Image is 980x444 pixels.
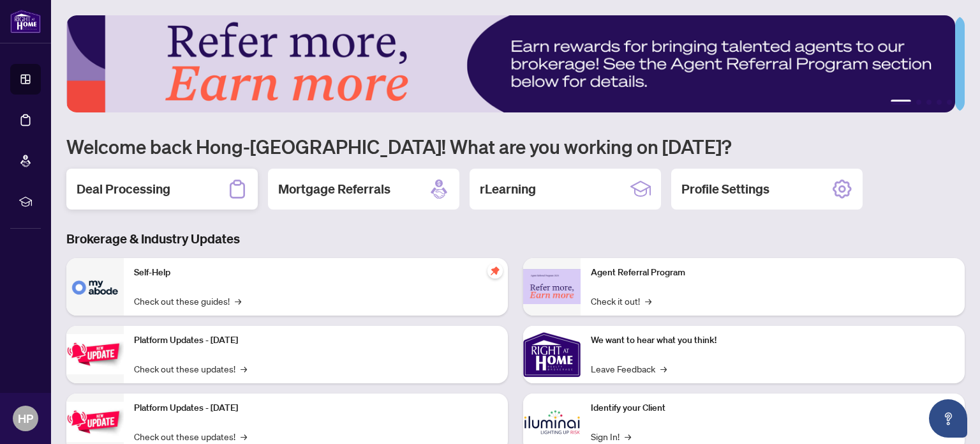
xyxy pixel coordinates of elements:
h2: Mortgage Referrals [278,180,390,198]
button: 3 [926,100,932,105]
span: HP [18,410,33,427]
a: Check it out!→ [591,294,651,308]
a: Sign In!→ [591,429,631,443]
a: Check out these updates!→ [134,362,247,376]
p: We want to hear what you think! [591,333,954,348]
button: 2 [916,100,921,105]
img: Agent Referral Program [523,269,581,304]
span: → [241,362,247,376]
a: Check out these guides!→ [134,294,241,308]
h2: Profile Settings [681,180,769,198]
span: → [645,294,651,308]
img: Slide 0 [66,15,955,112]
p: Self-Help [134,266,498,280]
button: 5 [947,100,952,105]
h2: rLearning [480,180,536,198]
p: Platform Updates - [DATE] [134,333,498,348]
p: Platform Updates - [DATE] [134,401,498,415]
img: Platform Updates - July 21, 2025 [66,334,124,374]
p: Agent Referral Program [591,266,954,280]
a: Check out these updates!→ [134,429,247,443]
h1: Welcome back Hong-[GEOGRAPHIC_DATA]! What are you working on [DATE]? [66,134,965,158]
img: We want to hear what you think! [523,326,581,383]
span: → [625,429,631,443]
h2: Deal Processing [77,180,170,198]
button: 1 [891,100,911,105]
p: Identify your Client [591,401,954,415]
button: 4 [937,100,942,105]
img: logo [10,10,41,33]
button: Open asap [929,399,967,438]
img: Self-Help [66,258,124,316]
img: Platform Updates - July 8, 2025 [66,402,124,442]
h3: Brokerage & Industry Updates [66,230,965,248]
span: → [241,429,247,443]
a: Leave Feedback→ [591,362,667,376]
span: → [660,362,667,376]
span: → [235,294,241,308]
span: pushpin [487,263,503,279]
